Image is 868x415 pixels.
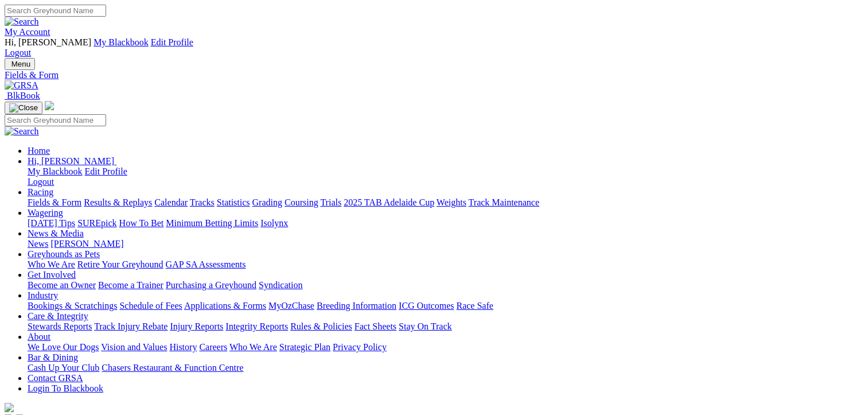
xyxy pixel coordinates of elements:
a: Rules & Policies [290,321,352,331]
a: Fields & Form [5,70,863,80]
a: Logout [28,177,54,187]
a: 2025 TAB Adelaide Cup [344,197,434,207]
a: News [28,239,48,249]
div: Get Involved [28,280,863,290]
a: Contact GRSA [28,373,83,383]
a: Greyhounds as Pets [28,249,100,259]
div: Hi, [PERSON_NAME] [28,166,863,187]
a: Privacy Policy [333,342,387,352]
a: Careers [199,342,227,352]
img: logo-grsa-white.png [5,403,14,412]
a: Stewards Reports [28,321,92,331]
a: Statistics [217,197,250,207]
input: Search [5,5,106,17]
a: Login To Blackbook [28,383,103,393]
div: About [28,342,863,352]
div: News & Media [28,239,863,249]
a: Trials [320,197,341,207]
a: Coursing [285,197,318,207]
span: BlkBook [7,91,40,100]
a: Calendar [154,197,188,207]
a: My Blackbook [94,37,149,47]
a: Bar & Dining [28,352,78,362]
img: Search [5,126,39,137]
a: Become a Trainer [98,280,164,290]
div: My Account [5,37,863,58]
a: Track Maintenance [469,197,539,207]
div: Greyhounds as Pets [28,259,863,270]
a: We Love Our Dogs [28,342,99,352]
img: Search [5,17,39,27]
a: Applications & Forms [184,301,266,311]
button: Toggle navigation [5,102,42,114]
a: Fact Sheets [355,321,396,331]
span: Hi, [PERSON_NAME] [5,37,91,47]
a: Race Safe [456,301,493,311]
span: Menu [11,60,30,68]
span: Hi, [PERSON_NAME] [28,156,114,166]
a: Tracks [190,197,215,207]
a: Schedule of Fees [119,301,182,311]
div: Industry [28,301,863,311]
a: Syndication [259,280,302,290]
a: How To Bet [119,218,164,228]
a: Strategic Plan [279,342,330,352]
a: Become an Owner [28,280,96,290]
a: My Blackbook [28,166,83,176]
a: Stay On Track [399,321,451,331]
a: Who We Are [28,259,75,269]
a: [DATE] Tips [28,218,75,228]
a: Purchasing a Greyhound [166,280,256,290]
a: Hi, [PERSON_NAME] [28,156,116,166]
a: BlkBook [5,91,40,100]
a: Home [28,146,50,156]
a: Grading [252,197,282,207]
a: Breeding Information [317,301,396,311]
a: History [169,342,197,352]
a: Fields & Form [28,197,81,207]
a: Care & Integrity [28,311,88,321]
a: Injury Reports [170,321,223,331]
a: Cash Up Your Club [28,363,99,373]
a: Chasers Restaurant & Function Centre [102,363,243,373]
img: GRSA [5,80,38,91]
div: Care & Integrity [28,321,863,332]
img: logo-grsa-white.png [45,101,54,110]
a: SUREpick [77,218,116,228]
a: About [28,332,50,342]
a: Results & Replays [84,197,152,207]
a: Weights [437,197,466,207]
div: Bar & Dining [28,363,863,373]
button: Toggle navigation [5,58,35,70]
a: Isolynx [260,218,288,228]
a: Bookings & Scratchings [28,301,117,311]
input: Search [5,114,106,126]
a: Edit Profile [85,166,127,176]
img: Close [9,103,38,113]
a: Logout [5,48,31,57]
a: News & Media [28,228,84,238]
a: Edit Profile [151,37,193,47]
a: Retire Your Greyhound [77,259,164,269]
a: Wagering [28,208,63,218]
div: Racing [28,197,863,208]
a: Industry [28,290,58,300]
a: GAP SA Assessments [166,259,246,269]
a: [PERSON_NAME] [50,239,123,249]
a: Minimum Betting Limits [166,218,258,228]
div: Wagering [28,218,863,228]
a: Vision and Values [101,342,167,352]
a: MyOzChase [268,301,314,311]
a: Get Involved [28,270,76,280]
a: ICG Outcomes [399,301,454,311]
a: Integrity Reports [225,321,288,331]
a: Track Injury Rebate [94,321,168,331]
a: My Account [5,27,50,37]
a: Who We Are [229,342,277,352]
a: Racing [28,187,53,197]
